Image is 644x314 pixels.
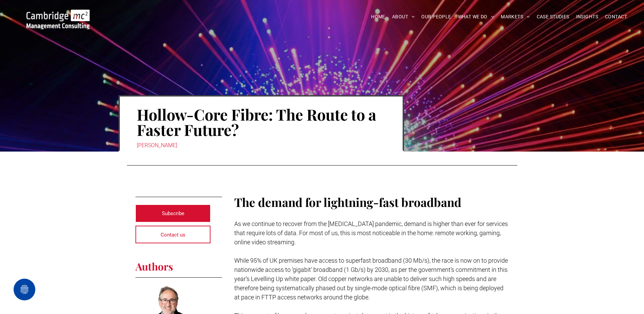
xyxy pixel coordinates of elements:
[26,11,90,18] a: Your Business Transformed | Cambridge Management Consulting
[162,205,184,222] span: Subscribe
[137,106,386,138] h1: Hollow-Core Fibre: The Route to a Faster Future?
[26,10,90,29] img: Go to Homepage
[135,226,211,243] a: Contact us
[455,12,498,22] a: WHAT WE DO
[234,257,508,301] span: While 95% of UK premises have access to superfast broadband (30 Mb/s), the race is now on to prov...
[418,12,454,22] a: OUR PEOPLE
[137,141,386,150] div: [PERSON_NAME]
[135,260,173,273] span: Authors
[497,12,533,22] a: MARKETS
[533,12,573,22] a: CASE STUDIES
[602,12,630,22] a: CONTACT
[161,226,185,243] span: Contact us
[234,194,461,210] span: The demand for lightning-fast broadband
[234,220,508,246] span: As we continue to recover from the [MEDICAL_DATA] pandemic, demand is higher than ever for servic...
[368,12,389,22] a: HOME
[135,205,211,222] a: Subscribe
[573,12,602,22] a: INSIGHTS
[389,12,418,22] a: ABOUT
